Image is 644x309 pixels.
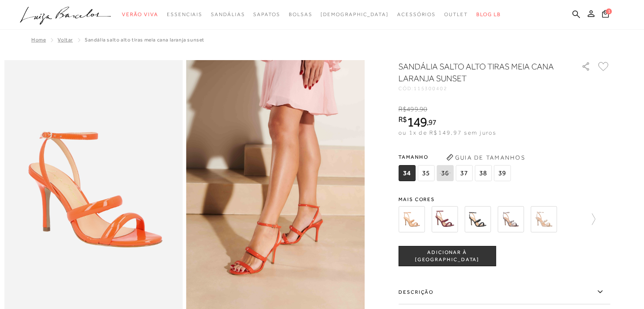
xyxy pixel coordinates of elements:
h1: SANDÁLIA SALTO ALTO TIRAS MEIA CANA LARANJA SUNSET [398,61,557,84]
span: Acessórios [397,11,436,17]
img: SANDÁLIA DE SALTO ALTO FINO EM COURO PRETO [464,206,491,232]
span: 36 [437,165,453,181]
span: 90 [420,105,427,113]
span: BLOG LB [476,11,501,17]
span: SANDÁLIA SALTO ALTO TIRAS MEIA CANA LARANJA SUNSET [85,37,205,43]
button: Guia de Tamanhos [443,151,528,164]
img: SANDÁLIA DE SALTO ALTO FINO EM METALIZADO CHUMBO [498,206,524,232]
a: Voltar [58,37,73,43]
span: Bolsas [289,11,312,17]
a: noSubCategoriesText [444,7,468,22]
div: CÓD: [398,86,568,91]
a: noSubCategoriesText [253,7,280,22]
button: 1 [600,9,611,21]
span: Verão Viva [122,11,158,17]
img: SANDÁLIA DE SALTO ALTO FINO EM METALIZADO DOURADO [531,206,557,232]
span: 115300402 [414,86,448,91]
span: 1 [606,8,612,14]
span: 34 [398,165,415,181]
a: noSubCategoriesText [167,7,202,22]
span: [DEMOGRAPHIC_DATA] [321,11,389,17]
span: 37 [456,165,473,181]
a: noSubCategoriesText [122,7,158,22]
i: , [418,105,428,113]
a: noSubCategoriesText [211,7,245,22]
span: ou 1x de R$149,97 sem juros [398,129,496,136]
span: Tamanho [398,151,513,163]
a: noSubCategoriesText [321,7,389,22]
span: Essenciais [167,11,202,17]
a: Home [31,37,46,43]
span: Outlet [444,11,468,17]
span: 149 [407,114,427,130]
span: 39 [494,165,511,181]
span: 38 [475,165,492,181]
i: R$ [398,105,406,113]
span: Sandálias [211,11,245,17]
span: Sapatos [253,11,280,17]
a: BLOG LB [476,7,501,22]
i: , [427,119,437,126]
span: ADICIONAR À [GEOGRAPHIC_DATA] [399,249,495,264]
a: noSubCategoriesText [289,7,312,22]
span: 499 [406,105,418,113]
img: SANDÁLIA DE SALTO ALTO FINO EM COURO MARSALA [431,206,458,232]
button: ADICIONAR À [GEOGRAPHIC_DATA] [398,246,496,266]
span: Mais cores [398,197,610,202]
i: R$ [398,116,407,123]
a: noSubCategoriesText [397,7,436,22]
span: 35 [417,165,434,181]
label: Descrição [398,280,610,304]
img: SANDÁLIA DE SALTO ALTO FINO EM COURO BEGE BLUSH [398,206,425,232]
span: 97 [428,118,437,127]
